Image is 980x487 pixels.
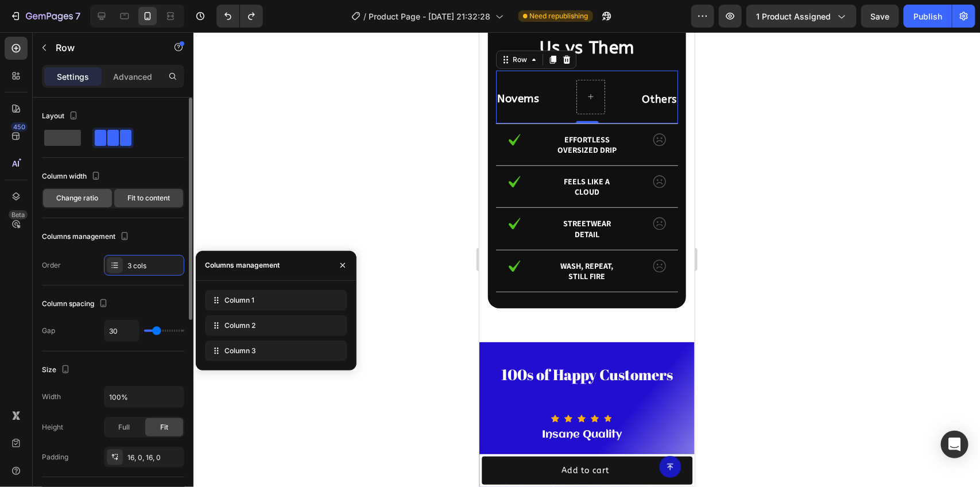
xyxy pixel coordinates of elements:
[205,260,280,270] div: Columns management
[42,260,61,270] div: Order
[11,122,28,132] div: 450
[530,11,588,21] span: Need republishing
[5,5,86,28] button: 7
[479,32,695,487] iframe: Design area
[216,5,263,28] div: Undo/Redo
[369,10,491,22] span: Product Page - [DATE] 21:32:28
[118,422,130,432] span: Full
[42,452,68,462] div: Padding
[42,169,103,184] div: Column width
[42,296,110,312] div: Column spacing
[42,109,80,124] div: Layout
[127,453,181,463] div: 16, 0, 16, 0
[224,320,255,331] span: Column 2
[56,41,153,55] p: Row
[42,229,131,245] div: Columns management
[42,362,72,378] div: Size
[756,10,831,22] span: 1 product assigned
[42,422,63,432] div: Height
[104,320,139,341] input: Auto
[160,422,168,432] span: Fit
[364,10,367,22] span: /
[42,392,61,402] div: Width
[127,261,181,271] div: 3 cols
[104,386,184,407] input: Auto
[746,5,857,28] button: 1 product assigned
[861,5,899,28] button: Save
[127,193,170,203] span: Fit to content
[75,9,80,23] p: 7
[42,326,55,336] div: Gap
[941,431,969,458] div: Open Intercom Messenger
[224,295,254,306] span: Column 1
[871,11,890,21] span: Save
[904,5,952,28] button: Publish
[9,210,28,219] div: Beta
[57,193,99,203] span: Change ratio
[113,71,152,83] p: Advanced
[224,346,256,356] span: Column 3
[57,71,89,83] p: Settings
[913,10,942,22] div: Publish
